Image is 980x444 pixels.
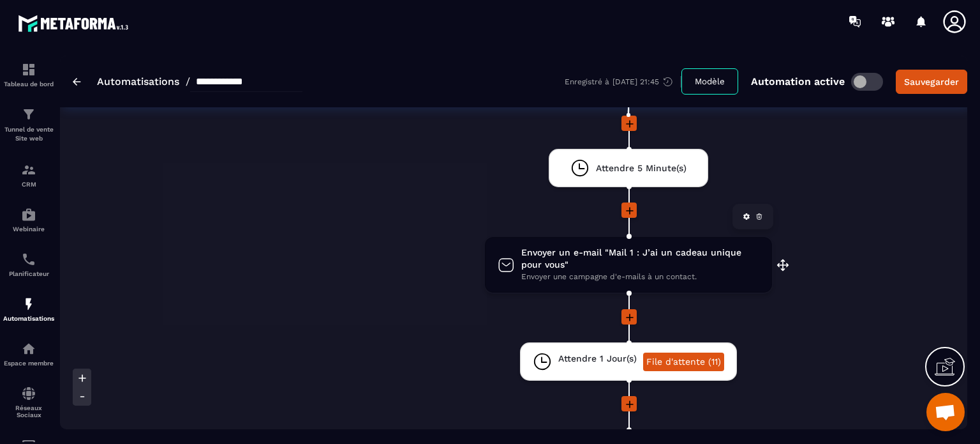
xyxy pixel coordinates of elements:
[73,78,81,86] img: arrow
[643,353,724,371] a: File d'attente (11)
[3,226,54,233] p: Webinaire
[904,75,959,88] div: Sauvegarder
[896,70,967,94] button: Sauvegarder
[3,125,54,143] p: Tunnel de vente Site web
[3,80,54,88] p: Tableau de bord
[3,197,54,242] a: automationsautomationsWebinaire
[21,162,36,178] img: formation
[521,247,759,271] span: Envoyer un e-mail "Mail 1 : J’ai un cadeau unique pour vous"
[21,252,36,267] img: scheduler
[3,153,54,197] a: formationformationCRM
[3,404,54,418] p: Réseaux Sociaux
[926,393,965,431] div: Ouvrir le chat
[21,341,36,356] img: automations
[186,75,190,88] span: /
[681,68,738,95] button: Modèle
[18,11,133,35] img: logo
[21,62,36,77] img: formation
[97,75,179,88] a: Automatisations
[558,353,637,365] span: Attendre 1 Jour(s)
[3,270,54,277] p: Planificateur
[612,77,659,86] p: [DATE] 21:45
[21,386,36,401] img: social-network
[521,271,759,283] span: Envoyer une campagne d'e-mails à un contact.
[3,376,54,428] a: social-networksocial-networkRéseaux Sociaux
[21,207,36,222] img: automations
[3,181,54,188] p: CRM
[751,75,845,88] p: Automation active
[596,162,687,174] span: Attendre 5 Minute(s)
[565,76,681,88] div: Enregistré à
[3,52,54,97] a: formationformationTableau de bord
[3,360,54,367] p: Espace membre
[3,97,54,153] a: formationformationTunnel de vente Site web
[21,296,36,312] img: automations
[3,287,54,332] a: automationsautomationsAutomatisations
[3,332,54,376] a: automationsautomationsEspace membre
[3,315,54,322] p: Automatisations
[21,107,36,122] img: formation
[3,242,54,287] a: schedulerschedulerPlanificateur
